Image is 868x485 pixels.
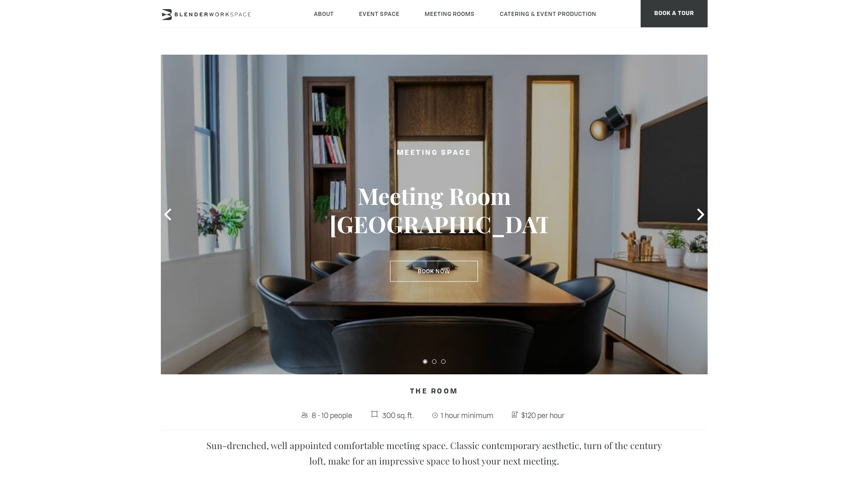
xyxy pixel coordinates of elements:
h3: Meeting Room [GEOGRAPHIC_DATA] [329,182,539,238]
a: Book Now [390,261,478,282]
span: 1 hour minimum [439,408,496,423]
h2: Meeting Space [329,148,539,159]
span: $120 per hour [519,408,567,423]
p: Sun-drenched, well appointed comfortable meeting space. Classic contemporary aesthetic, turn of t... [206,438,662,469]
span: 8 - 10 people [309,408,354,423]
h4: The Room [161,383,708,401]
span: 300 sq. ft. [380,408,416,423]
